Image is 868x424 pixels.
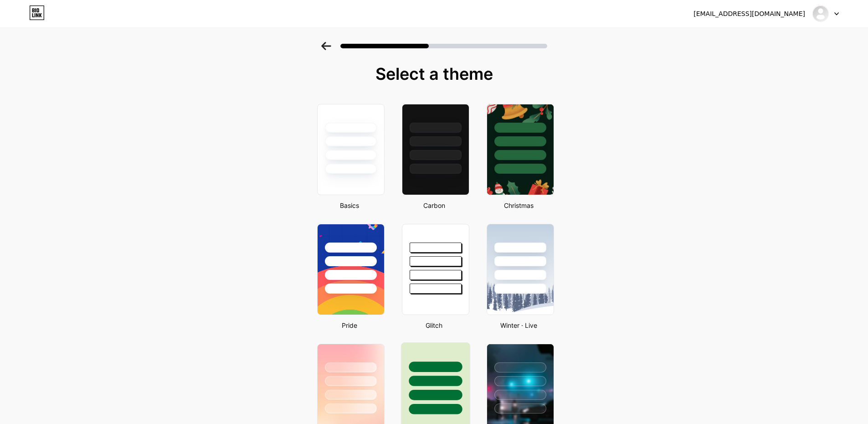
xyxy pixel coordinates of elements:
div: Basics [314,201,385,210]
div: Select a theme [313,65,555,83]
div: Glitch [399,321,469,330]
div: Christmas [484,201,554,210]
div: Pride [314,321,385,330]
div: [EMAIL_ADDRESS][DOMAIN_NAME] [693,9,805,19]
img: senyumtotov [812,5,829,22]
div: Carbon [399,201,469,210]
div: Winter · Live [484,321,554,330]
